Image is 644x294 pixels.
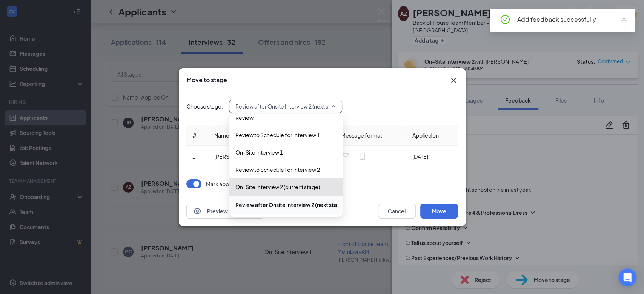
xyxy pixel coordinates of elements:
p: Mark applicant(s) as Completed for On-Site Interview 2 [206,180,341,188]
span: close [621,17,627,22]
th: Name [208,125,282,146]
td: [PERSON_NAME] [208,146,282,167]
button: Cancel [378,204,416,219]
span: On-Site Interview 1 [235,148,283,156]
h3: Move to stage [186,76,227,84]
span: Review to Schedule for Interview 1 [235,131,320,139]
td: [DATE] [406,146,458,167]
th: Message format [335,125,407,146]
span: 1 [192,153,195,160]
button: Close [449,76,458,85]
div: Open Intercom Messenger [618,268,636,286]
span: Review after Onsite Interview 2 (next stage) [235,101,341,112]
div: Add feedback successfully [517,15,626,24]
span: Review [235,113,254,122]
span: On-Site Interview 2 (current stage) [235,183,320,191]
button: Move [420,204,458,219]
button: EyePreview notification [186,204,264,219]
span: Review to Schedule for Interview 2 [235,165,320,174]
svg: Cross [449,76,458,85]
span: Choose stage: [186,102,223,110]
span: Review after Onsite Interview 2 (next stage) [235,201,346,209]
th: # [186,125,209,146]
svg: Email [341,152,350,161]
th: Applied on [406,125,458,146]
span: check-circle [501,15,510,24]
svg: Eye [193,207,202,216]
svg: MobileSms [358,152,367,161]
